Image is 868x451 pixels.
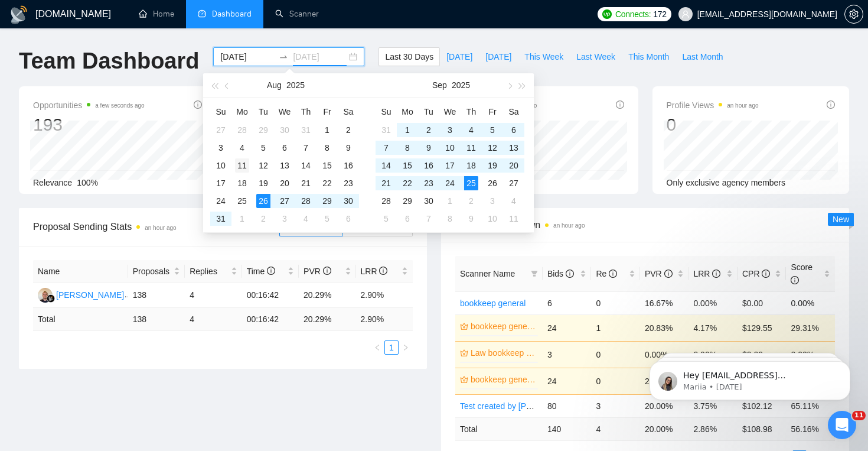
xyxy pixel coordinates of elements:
[439,157,461,174] td: 2025-09-17
[503,102,524,121] th: Sa
[278,194,292,208] div: 27
[461,157,482,174] td: 2025-09-18
[845,9,863,19] span: setting
[397,192,418,210] td: 2025-09-29
[628,50,669,63] span: This Month
[432,73,447,97] button: Sep
[299,308,355,331] td: 20.29 %
[727,102,758,109] time: an hour ago
[214,212,228,226] div: 31
[439,102,461,121] th: We
[379,267,387,275] span: info-circle
[253,139,274,157] td: 2025-08-05
[566,270,574,278] span: info-circle
[507,141,521,155] div: 13
[464,158,478,173] div: 18
[418,210,439,228] td: 2025-10-07
[56,288,124,301] div: [PERSON_NAME]
[341,176,355,190] div: 23
[295,192,316,210] td: 2025-08-28
[632,336,868,419] iframe: Intercom notifications message
[503,121,524,139] td: 2025-09-06
[278,123,292,137] div: 30
[443,158,457,173] div: 17
[299,141,313,155] div: 7
[38,290,124,299] a: AS[PERSON_NAME]
[299,176,313,190] div: 21
[242,283,299,308] td: 00:16:42
[397,157,418,174] td: 2025-09-15
[547,269,574,278] span: Bids
[503,139,524,157] td: 2025-09-13
[299,212,313,226] div: 4
[461,139,482,157] td: 2025-09-11
[231,139,253,157] td: 2025-08-04
[485,141,500,155] div: 12
[827,100,835,109] span: info-circle
[274,121,295,139] td: 2025-07-30
[185,260,242,283] th: Replies
[274,157,295,174] td: 2025-08-13
[464,123,478,137] div: 4
[235,123,249,137] div: 28
[485,158,500,173] div: 19
[128,260,185,283] th: Proposals
[640,291,689,314] td: 16.67%
[299,194,313,208] div: 28
[762,270,770,278] span: info-circle
[341,123,355,137] div: 2
[274,174,295,192] td: 2025-08-20
[210,102,231,121] th: Su
[507,212,521,226] div: 11
[235,158,249,173] div: 11
[591,291,640,314] td: 0
[214,141,228,155] div: 3
[418,102,439,121] th: Tu
[231,121,253,139] td: 2025-07-28
[210,210,231,228] td: 2025-08-31
[482,210,503,228] td: 2025-10-10
[485,194,500,208] div: 3
[274,192,295,210] td: 2025-08-27
[376,139,397,157] td: 2025-09-07
[338,174,359,192] td: 2025-08-23
[278,141,292,155] div: 6
[338,192,359,210] td: 2025-08-30
[379,194,393,208] div: 28
[844,5,863,24] button: setting
[338,102,359,121] th: Sa
[279,52,288,61] span: to
[461,121,482,139] td: 2025-09-04
[503,210,524,228] td: 2025-10-11
[616,100,624,109] span: info-circle
[507,194,521,208] div: 4
[316,210,338,228] td: 2025-09-05
[128,308,185,331] td: 138
[295,174,316,192] td: 2025-08-21
[452,73,470,97] button: 2025
[320,158,334,173] div: 15
[402,344,409,351] span: right
[9,5,28,24] img: logo
[485,50,511,63] span: [DATE]
[503,157,524,174] td: 2025-09-20
[591,314,640,341] td: 1
[33,219,279,234] span: Proposal Sending Stats
[443,194,457,208] div: 1
[422,212,436,226] div: 7
[615,8,651,21] span: Connects:
[418,192,439,210] td: 2025-09-30
[33,260,128,283] th: Name
[33,98,145,112] span: Opportunities
[295,121,316,139] td: 2025-07-31
[38,288,53,303] img: AS
[256,123,270,137] div: 29
[418,139,439,157] td: 2025-09-09
[33,113,145,136] div: 193
[253,157,274,174] td: 2025-08-12
[400,194,415,208] div: 29
[553,222,585,229] time: an hour ago
[676,47,729,66] button: Last Month
[507,176,521,190] div: 27
[253,102,274,121] th: Tu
